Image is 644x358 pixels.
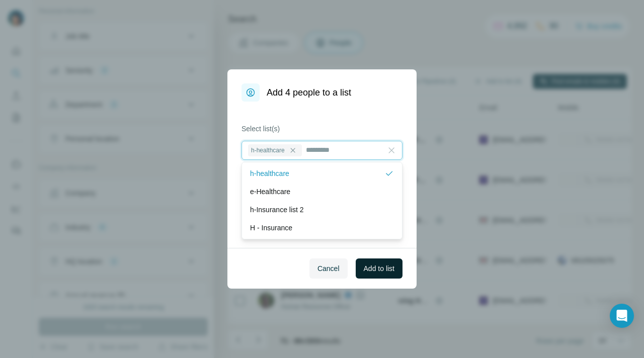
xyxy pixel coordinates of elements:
[610,304,634,328] div: Open Intercom Messenger
[250,223,292,233] p: H - Insurance
[267,85,351,100] h1: Add 4 people to a list
[317,263,340,274] span: Cancel
[356,258,403,279] button: Add to list
[309,258,348,279] button: Cancel
[248,144,302,156] div: h-healthcare
[364,263,394,274] span: Add to list
[250,187,290,197] p: e-Healthcare
[250,168,289,178] p: h-healthcare
[250,205,304,215] p: h-Insurance list 2
[242,124,403,134] label: Select list(s)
